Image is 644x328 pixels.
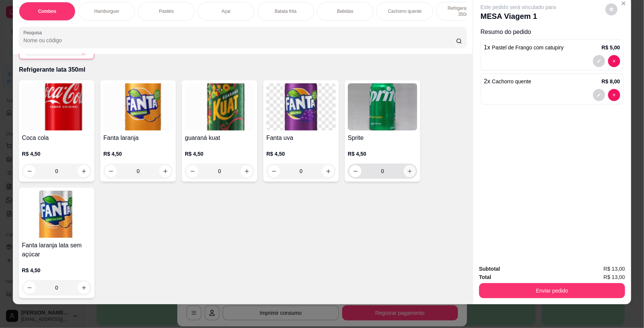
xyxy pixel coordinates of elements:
h4: Fanta laranja [103,133,173,143]
button: decrease-product-quantity [593,55,605,67]
p: R$ 4,50 [348,150,417,158]
p: Este pedido será vinculado para [481,3,556,11]
label: Pesquisa [23,29,45,36]
button: decrease-product-quantity [608,89,620,101]
p: Resumo do pedido [481,28,624,37]
span: R$ 13,00 [604,273,625,281]
p: Cachorro quente [388,8,421,14]
img: product-image [22,83,91,130]
img: product-image [185,83,254,130]
img: product-image [22,191,91,238]
button: increase-product-quantity [241,165,253,177]
button: decrease-product-quantity [23,282,35,294]
p: 1 x [484,43,564,52]
button: decrease-product-quantity [593,89,605,101]
h4: Fanta laranja lata sem açúcar [22,241,91,259]
p: Bebidas [337,8,353,14]
input: Pesquisa [23,37,456,44]
p: R$ 8,00 [602,78,620,85]
p: 2 x [484,77,532,86]
img: product-image [266,83,336,130]
button: decrease-product-quantity [105,165,117,177]
strong: Total [479,274,491,280]
button: decrease-product-quantity [606,3,618,15]
button: decrease-product-quantity [23,165,35,177]
button: increase-product-quantity [78,165,90,177]
p: Batata frita [275,8,297,14]
p: Refrigerante lata 350ml [443,5,486,17]
p: R$ 4,50 [266,150,336,158]
button: decrease-product-quantity [186,165,198,177]
img: product-image [348,83,417,130]
p: Hamburguer [94,8,120,14]
button: decrease-product-quantity [608,55,620,67]
strong: Subtotal [479,266,500,272]
button: increase-product-quantity [78,282,90,294]
p: Açai [221,8,230,14]
h4: Coca cola [22,133,91,143]
span: Cachorro quente [492,78,531,84]
p: Combos [38,8,56,14]
h4: guaraná kuat [185,133,254,143]
button: increase-product-quantity [404,165,416,177]
h4: Sprite [348,133,417,143]
button: decrease-product-quantity [268,165,280,177]
p: Refrigerante lata 350ml [19,65,467,74]
span: Pastel de Frango com catupiry [492,44,564,51]
button: increase-product-quantity [322,165,334,177]
img: product-image [103,83,173,130]
button: increase-product-quantity [159,165,171,177]
button: Enviar pedido [479,283,625,298]
span: R$ 13,00 [604,265,625,273]
p: R$ 5,00 [602,44,620,51]
p: R$ 4,50 [185,150,254,158]
p: R$ 4,50 [103,150,173,158]
p: MESA Viagem 1 [481,11,556,21]
h4: Fanta uva [266,133,336,143]
p: R$ 4,50 [22,150,91,158]
button: decrease-product-quantity [349,165,361,177]
p: R$ 4,50 [22,267,91,274]
p: Pastéis [159,8,174,14]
